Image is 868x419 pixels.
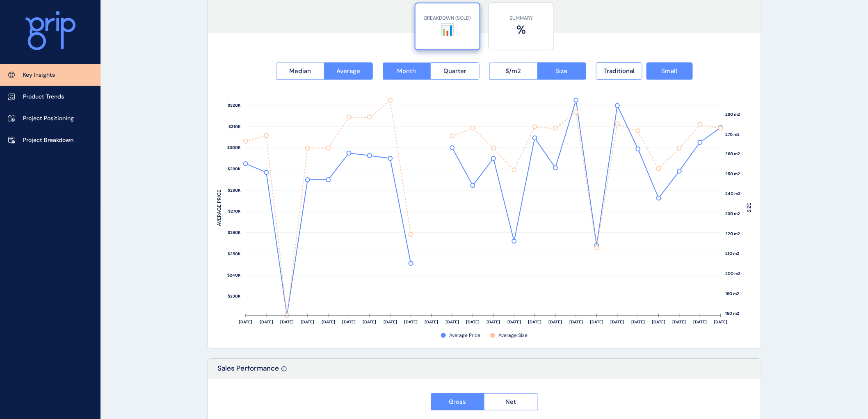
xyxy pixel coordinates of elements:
[726,231,740,237] text: 220 m2
[537,62,586,80] button: Size
[489,62,538,80] button: $/m2
[603,67,635,75] span: Traditional
[431,393,484,410] button: Gross
[23,93,64,101] p: Product Trends
[23,114,74,123] p: Project Positioning
[726,291,740,297] text: 190 m2
[336,67,360,75] span: Average
[726,271,741,277] text: 200 m2
[646,62,693,80] button: Small
[218,364,279,379] p: Sales Performance
[324,62,373,80] button: Average
[276,62,324,80] button: Median
[726,211,740,217] text: 230 m2
[484,393,538,410] button: Net
[498,332,528,339] span: Average Size
[449,332,480,339] span: Average Price
[726,112,740,117] text: 280 m2
[449,398,466,406] span: Gross
[596,62,642,80] button: Traditional
[443,67,466,75] span: Quarter
[420,22,475,38] label: 📊
[383,62,431,80] button: Month
[726,132,740,137] text: 270 m2
[726,191,741,197] text: 240 m2
[662,67,678,75] span: Small
[23,136,73,144] p: Project Breakdown
[420,15,475,22] p: BREAKDOWN (SOLD)
[556,67,568,75] span: Size
[506,398,516,406] span: Net
[726,172,740,177] text: 250 m2
[493,15,550,22] p: SUMMARY
[746,203,753,213] text: SIZE
[726,151,740,157] text: 260 m2
[493,22,550,38] label: %
[289,67,311,75] span: Median
[726,251,740,256] text: 210 m2
[431,62,480,80] button: Quarter
[506,67,521,75] span: $/m2
[23,71,55,79] p: Key Insights
[726,311,740,316] text: 180 m2
[397,67,416,75] span: Month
